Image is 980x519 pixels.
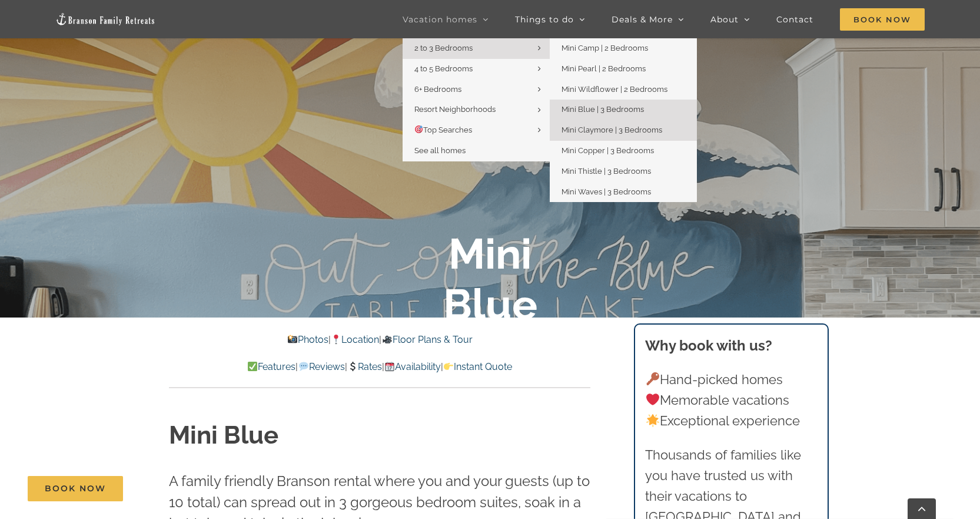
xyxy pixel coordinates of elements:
p: Hand-picked homes Memorable vacations Exceptional experience [645,369,817,432]
img: 👉 [444,362,453,371]
h3: Why book with us? [645,335,817,356]
span: Mini Pearl | 2 Bedrooms [562,64,646,73]
a: 4 to 5 Bedrooms [403,59,550,80]
span: 6+ Bedrooms [414,85,461,94]
span: Contact [776,15,813,24]
a: Rates [347,361,382,372]
a: Features [247,361,295,372]
a: Book Now [28,476,123,501]
img: 💬 [299,362,308,371]
a: Photos [287,334,328,345]
span: Mini Copper | 3 Bedrooms [562,146,654,155]
a: Floor Plans & Tour [381,334,472,345]
span: Top Searches [414,125,472,134]
span: Vacation homes [403,15,477,24]
span: About [710,15,739,24]
b: Mini Blue [443,229,537,329]
span: Book Now [840,8,925,31]
span: Things to do [515,15,574,24]
img: 🎯 [415,125,423,133]
span: Mini Claymore | 3 Bedrooms [562,125,662,134]
a: Availability [384,361,441,372]
a: Mini Blue | 3 Bedrooms [550,100,697,120]
a: Mini Waves | 3 Bedrooms [550,182,697,203]
span: 2 to 3 Bedrooms [414,44,473,52]
span: Mini Thistle | 3 Bedrooms [562,167,651,176]
span: Mini Wildflower | 2 Bedrooms [562,85,667,94]
a: 6+ Bedrooms [403,80,550,100]
span: Mini Camp | 2 Bedrooms [562,44,648,52]
a: Mini Camp | 2 Bedrooms [550,38,697,59]
a: Mini Copper | 3 Bedrooms [550,141,697,161]
img: ❤️ [646,393,659,406]
img: Branson Family Retreats Logo [55,12,155,26]
span: Book Now [45,484,106,494]
img: ✅ [248,362,257,371]
img: 🔑 [646,372,659,385]
a: Mini Pearl | 2 Bedrooms [550,59,697,80]
span: See all homes [414,146,466,155]
img: 🌟 [646,414,659,427]
img: 🎥 [383,335,392,344]
a: See all homes [403,141,550,161]
a: Mini Wildflower | 2 Bedrooms [550,80,697,100]
img: 📍 [331,335,341,344]
a: Resort Neighborhoods [403,100,550,120]
img: 💲 [348,362,357,371]
p: | | [169,332,590,348]
a: 🎯Top Searches [403,120,550,141]
a: Mini Claymore | 3 Bedrooms [550,120,697,141]
strong: Mini Blue [169,421,278,449]
span: Resort Neighborhoods [414,105,496,114]
a: Instant Quote [443,361,512,372]
img: 📆 [385,362,394,371]
span: Deals & More [612,15,673,24]
span: Mini Waves | 3 Bedrooms [562,187,651,196]
span: Mini Blue | 3 Bedrooms [562,105,644,114]
a: Mini Thistle | 3 Bedrooms [550,161,697,182]
a: Reviews [298,361,344,372]
a: 2 to 3 Bedrooms [403,38,550,59]
a: Location [331,334,379,345]
img: 📸 [288,335,297,344]
span: 4 to 5 Bedrooms [414,64,473,73]
p: | | | | [169,359,590,375]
